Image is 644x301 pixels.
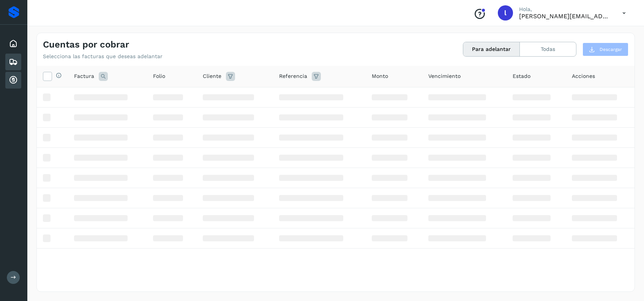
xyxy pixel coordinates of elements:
[519,6,610,13] p: Hola,
[43,39,129,50] h4: Cuentas por cobrar
[74,72,94,80] span: Factura
[519,13,610,20] p: lorena.rojo@serviciosatc.com.mx
[5,72,21,89] div: Cuentas por cobrar
[5,54,21,70] div: Embarques
[153,72,165,80] span: Folio
[203,72,221,80] span: Cliente
[463,42,520,56] button: Para adelantar
[582,43,628,56] button: Descargar
[600,46,622,53] span: Descargar
[5,35,21,52] div: Inicio
[372,72,388,80] span: Monto
[513,72,530,80] span: Estado
[520,42,576,56] button: Todas
[572,72,595,80] span: Acciones
[43,53,163,60] p: Selecciona las facturas que deseas adelantar
[279,72,307,80] span: Referencia
[428,72,461,80] span: Vencimiento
